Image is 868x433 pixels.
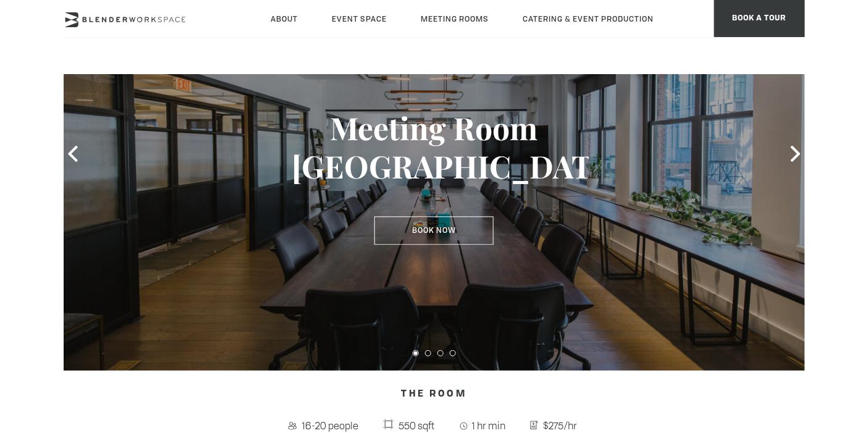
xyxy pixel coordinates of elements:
[806,374,868,433] iframe: Chat Widget
[374,217,494,245] a: Book Now
[64,383,805,406] h4: The Room
[292,109,576,186] h3: Meeting Room [GEOGRAPHIC_DATA]
[292,63,576,78] h2: Meeting Space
